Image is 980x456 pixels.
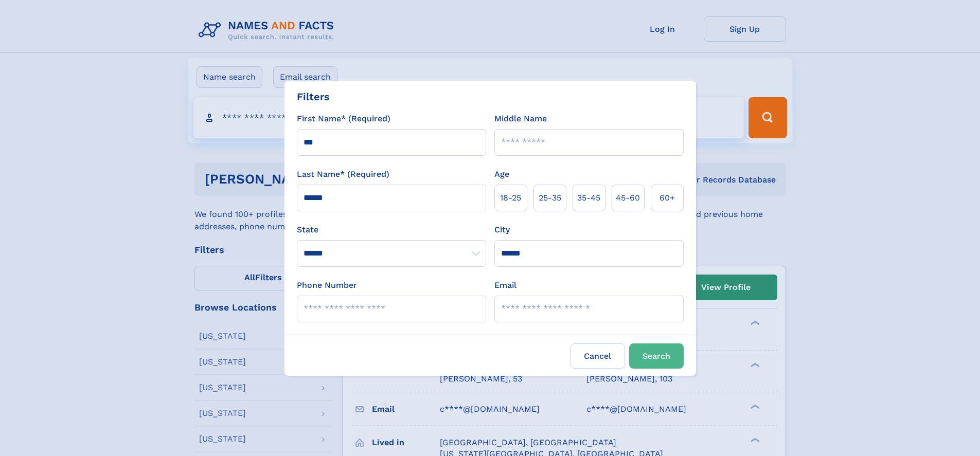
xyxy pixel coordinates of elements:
[500,192,521,204] span: 18‑25
[494,279,516,291] label: Email
[494,224,510,236] label: City
[629,343,684,369] button: Search
[297,279,357,291] label: Phone Number
[571,343,625,369] label: Cancel
[539,192,561,204] span: 25‑35
[616,192,640,204] span: 45‑60
[494,113,547,125] label: Middle Name
[297,89,330,104] div: Filters
[297,168,389,180] label: Last Name* (Required)
[297,224,486,236] label: State
[577,192,600,204] span: 35‑45
[494,168,509,180] label: Age
[297,113,390,125] label: First Name* (Required)
[660,192,675,204] span: 60+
